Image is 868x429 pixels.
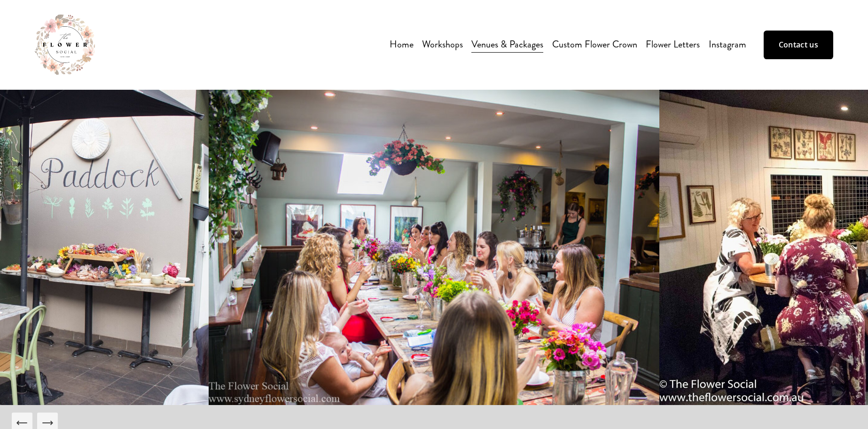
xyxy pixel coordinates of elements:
[422,37,463,53] span: Workshops
[552,36,637,54] a: Custom Flower Crown
[646,36,700,54] a: Flower Letters
[764,31,833,59] a: Contact us
[709,36,746,54] a: Instagram
[422,36,463,54] a: folder dropdown
[209,90,659,405] img: the+cottage.jpg
[390,36,414,54] a: Home
[35,15,95,75] img: The Flower Social
[471,36,543,54] a: Venues & Packages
